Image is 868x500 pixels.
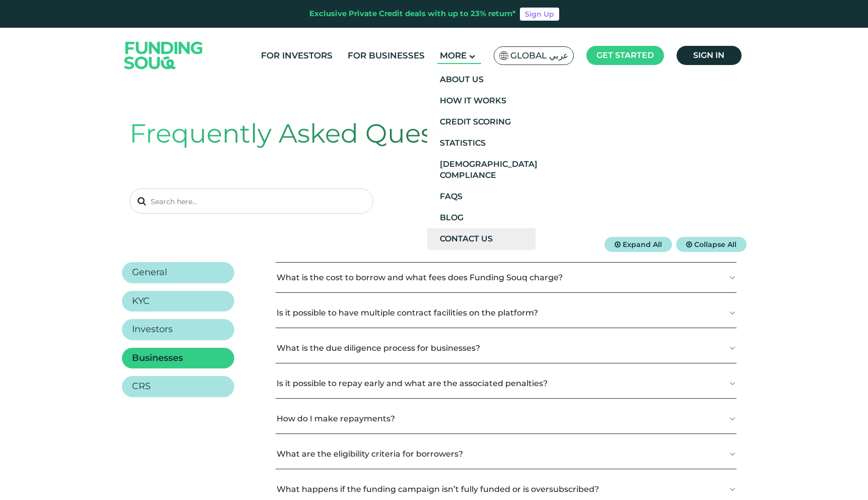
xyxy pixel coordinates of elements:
h2: KYC [132,296,150,307]
a: [DEMOGRAPHIC_DATA] Compliance [427,154,536,186]
a: KYC [122,291,234,312]
a: Sign in [677,46,742,65]
button: Expand All [605,237,672,252]
a: For Businesses [345,47,427,64]
a: Contact Us [427,228,536,249]
span: Get started [596,50,654,60]
a: General [122,262,234,283]
a: Sign Up [520,8,559,21]
input: Search here... [129,189,373,214]
a: How It Works [427,90,536,111]
a: For Investors [258,47,335,64]
button: What is the due diligence process for businesses? [276,333,737,363]
a: FAQs [427,186,536,207]
button: What are the eligibility criteria for borrowers? [276,439,737,469]
button: What is the cost to borrow and what fees does Funding Souq charge? [276,263,737,292]
h2: Investors [132,324,173,335]
a: Credit Scoring [427,111,536,133]
div: Frequently Asked Questions [129,114,739,153]
a: Businesses [122,348,234,369]
button: Is it possible to repay early and what are the associated penalties? [276,368,737,398]
img: Logo [114,30,213,81]
button: Is it possible to have multiple contract facilities on the platform? [276,298,737,328]
span: Collapse All [694,240,737,249]
img: SA Flag [499,51,508,60]
a: Blog [427,207,536,228]
span: Expand All [623,240,662,249]
h2: CRS [132,381,151,392]
a: Investors [122,319,234,340]
h2: General [132,267,167,278]
a: Statistics [427,133,536,154]
h2: Businesses [132,353,183,364]
button: How do I make repayments? [276,404,737,433]
span: More [440,50,466,60]
a: CRS [122,376,234,397]
a: About Us [427,69,536,90]
div: Exclusive Private Credit deals with up to 23% return* [309,8,516,20]
span: Global عربي [510,50,568,61]
span: Sign in [693,50,724,60]
button: Collapse All [676,237,747,252]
